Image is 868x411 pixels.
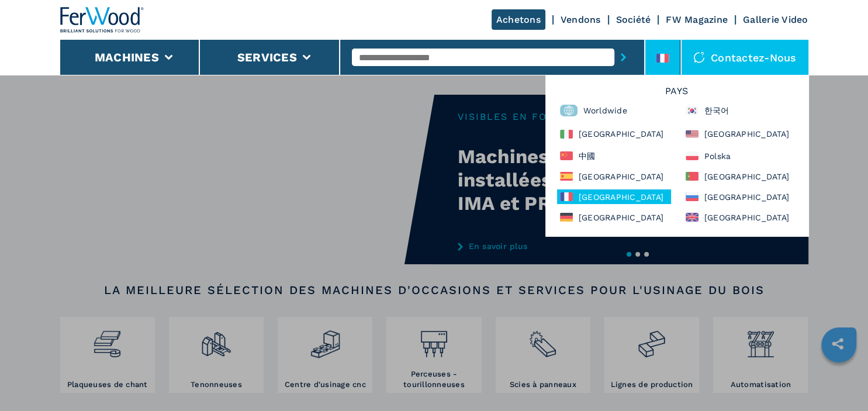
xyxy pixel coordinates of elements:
a: Gallerie Video [743,14,808,25]
div: Worldwide [557,102,671,119]
div: [GEOGRAPHIC_DATA] [557,169,671,184]
button: Services [237,50,297,64]
div: [GEOGRAPHIC_DATA] [557,125,671,143]
a: Vendons [561,14,601,25]
img: Contactez-nous [693,51,705,63]
a: Achetons [492,9,545,30]
button: submit-button [614,44,632,71]
div: 한국어 [683,102,797,119]
a: FW Magazine [666,14,728,25]
div: [GEOGRAPHIC_DATA] [683,169,797,184]
div: [GEOGRAPHIC_DATA] [557,210,671,225]
h6: Pays [551,87,803,102]
div: [GEOGRAPHIC_DATA] [557,189,671,204]
div: Polska [683,148,797,163]
div: [GEOGRAPHIC_DATA] [683,189,797,204]
div: 中國 [557,148,671,163]
button: Machines [95,50,159,64]
img: Ferwood [60,7,144,33]
div: [GEOGRAPHIC_DATA] [683,210,797,225]
div: Contactez-nous [682,40,808,75]
div: [GEOGRAPHIC_DATA] [683,125,797,143]
a: Société [616,14,651,25]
